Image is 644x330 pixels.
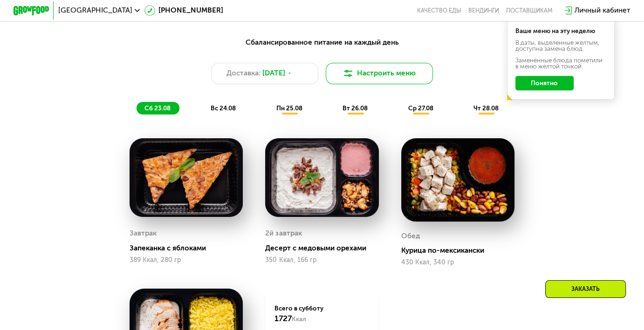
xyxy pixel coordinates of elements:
[401,259,514,266] div: 430 Ккал, 340 гр
[274,314,292,323] span: 1727
[144,5,224,16] a: [PHONE_NUMBER]
[575,5,630,16] div: Личный кабинет
[292,315,306,323] span: Ккал
[211,104,236,112] span: вс 24.08
[326,63,433,84] button: Настроить меню
[515,57,607,70] div: Заменённые блюда пометили в меню жёлтой точкой.
[144,104,171,112] span: сб 23.08
[58,7,132,14] span: [GEOGRAPHIC_DATA]
[408,104,433,112] span: ср 27.08
[401,229,420,243] div: Обед
[401,246,521,255] div: Курица по-мексикански
[545,280,626,298] div: Заказать
[265,244,385,253] div: Десерт с медовыми орехами
[468,7,499,14] a: Вендинги
[473,104,499,112] span: чт 28.08
[265,227,301,240] div: 2й завтрак
[515,28,607,34] div: Ваше меню на эту неделю
[343,104,368,112] span: вт 26.08
[262,68,285,79] span: [DATE]
[417,7,461,14] a: Качество еды
[226,68,260,79] span: Доставка:
[130,256,243,264] div: 389 Ккал, 280 гр
[515,76,574,90] button: Понятно
[274,304,370,323] div: Всего в субботу
[265,256,378,264] div: 350 Ккал, 166 гр
[506,7,553,14] div: поставщикам
[130,227,157,240] div: Завтрак
[57,37,587,48] div: Сбалансированное питание на каждый день
[515,40,607,52] div: В даты, выделенные желтым, доступна замена блюд.
[130,244,250,253] div: Запеканка с яблоками
[276,104,302,112] span: пн 25.08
